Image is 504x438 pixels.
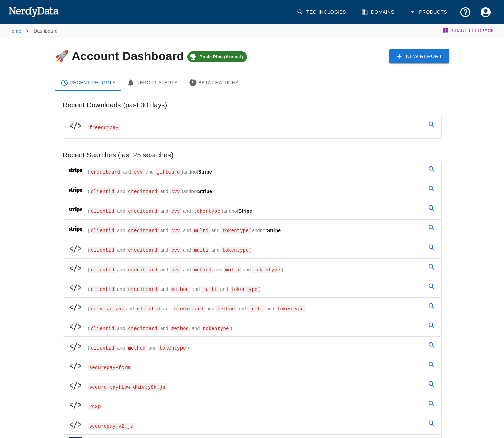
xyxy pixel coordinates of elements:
span: Basic Plan (Annual) [195,54,247,60]
span: and [181,228,192,233]
span: Stripe [267,228,281,233]
span: ) [181,169,183,175]
span: and [183,169,191,175]
span: giftcard [155,168,181,176]
span: ( [88,325,90,331]
a: Basic Plan (Annual) [187,49,247,62]
span: creditcard [173,305,205,312]
span: ( [88,306,90,311]
span: creditcard [127,188,159,195]
span: cvv [170,227,181,234]
span: Stripe [198,169,212,175]
span: not [260,228,267,233]
span: cvv [170,188,181,195]
span: ) [187,345,189,351]
span: and [144,169,155,175]
a: secure-payflow-dhivty8k.js [63,376,441,395]
span: and [241,267,252,272]
span: creditcard [127,227,159,234]
span: tokentype [230,286,259,293]
a: freedompay [63,116,441,135]
span: tokentype [221,227,250,234]
span: method [127,344,147,352]
span: ) [181,189,183,194]
button: Products [405,2,453,22]
span: tokentype [192,208,222,215]
h6: Recent Searches (last 25 searches) [63,150,442,161]
a: (clientid and creditcard and cvv and tokentype)andnotStripe [63,200,441,219]
span: Stripe [238,208,253,214]
span: multi [192,247,210,254]
a: 2c2p [63,395,441,415]
span: clientid [89,325,116,332]
span: cvv [170,208,181,215]
span: and [159,247,170,253]
span: ( [88,208,90,214]
span: ) [250,228,252,233]
div: Report Alerts [127,79,178,87]
h6: Recent Downloads (past 30 days) [63,99,442,110]
nav: breadcrumb [8,24,58,38]
span: freedompay [88,124,120,131]
span: and [116,208,127,214]
span: not [191,169,198,175]
span: creditcard [127,266,159,273]
span: and [210,247,221,253]
span: clientid [89,344,116,352]
a: (clientid and creditcard and cvv)andnotStripe [63,180,441,200]
span: and [181,247,192,253]
a: (clientid and creditcard and cvv and method and multi and tokentype) [63,259,441,278]
span: and [223,208,232,214]
div: Recent Reports [60,79,116,87]
span: clientid [89,266,116,273]
a: Technologies [293,2,352,22]
span: and [159,189,170,194]
span: ) [282,267,283,272]
span: method [170,325,190,332]
span: tokentype [158,344,187,352]
span: and [159,286,170,292]
a: (creditcard and cvv and giftcard)andnotStripe [63,161,441,180]
span: clientid [89,227,116,234]
span: ( [88,228,90,233]
span: and [236,306,247,311]
span: and [116,345,127,351]
a: (cc-visa.svg and clientid and creditcard and method and multi and tokentype) [63,298,441,317]
span: multi [192,227,210,234]
span: cc-visa.svg [89,305,124,312]
a: (clientid and creditcard and cvv and multi and tokentype)andnotStripe [63,220,441,239]
span: creditcard [89,168,121,176]
span: and [190,286,201,292]
span: ( [88,169,90,175]
p: Dashboard [34,27,58,34]
span: securepay-form [88,364,132,371]
span: and [159,208,170,214]
span: ( [88,267,90,272]
span: ( [88,247,90,253]
span: secure-payflow-dhivty8k.js [88,383,167,391]
span: not [191,189,198,194]
span: multi [247,305,265,312]
span: and [181,267,192,272]
span: tokentype [252,266,281,273]
span: and [205,306,216,311]
span: tokentype [221,247,250,254]
span: ) [222,208,223,214]
span: and [213,267,224,272]
span: multi [201,286,219,293]
img: NerdyData.com [8,5,59,19]
span: and [121,169,132,175]
span: and [116,228,127,233]
a: Home [8,28,21,34]
span: and [159,325,170,331]
span: Stripe [198,189,212,194]
span: method [192,266,213,273]
span: ) [305,306,307,311]
span: and [162,306,173,311]
a: (clientid and creditcard and method and multi and tokentype) [63,278,441,297]
span: and [183,189,191,194]
span: and [116,189,127,194]
h4: 🚀 Account Dashboard [55,49,247,62]
a: securepay-v2.js [63,415,441,434]
span: ) [250,247,252,253]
